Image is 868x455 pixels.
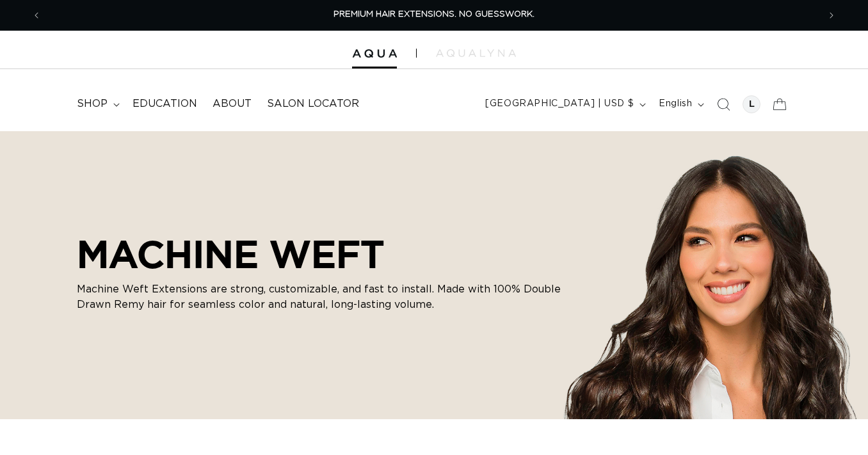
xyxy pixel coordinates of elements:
[77,97,108,111] span: shop
[213,97,252,111] span: About
[133,97,197,111] span: Education
[709,90,737,118] summary: Search
[69,90,125,118] summary: shop
[478,92,651,116] button: [GEOGRAPHIC_DATA] | USD $
[659,97,692,111] span: English
[485,97,634,111] span: [GEOGRAPHIC_DATA] | USD $
[352,49,397,58] img: Aqua Hair Extensions
[817,3,846,28] button: Next announcement
[22,3,51,28] button: Previous announcement
[77,232,563,276] h2: MACHINE WEFT
[267,97,359,111] span: Salon Locator
[259,90,367,118] a: Salon Locator
[125,90,205,118] a: Education
[334,10,534,19] span: PREMIUM HAIR EXTENSIONS. NO GUESSWORK.
[77,282,563,312] p: Machine Weft Extensions are strong, customizable, and fast to install. Made with 100% Double Draw...
[205,90,259,118] a: About
[651,92,709,116] button: English
[436,49,516,57] img: aqualyna.com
